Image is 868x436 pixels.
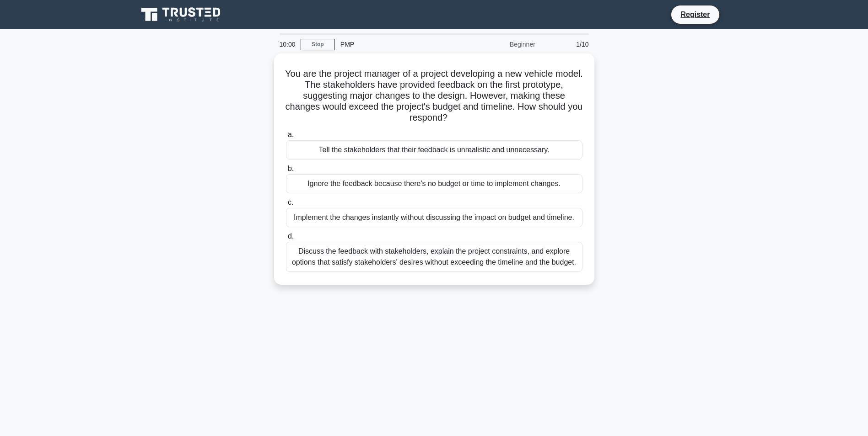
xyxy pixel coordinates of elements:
div: 10:00 [274,35,301,53]
span: b. [288,165,294,172]
div: Discuss the feedback with stakeholders, explain the project constraints, and explore options that... [286,242,582,272]
div: PMP [335,35,461,53]
a: Stop [301,39,335,50]
a: Register [675,9,715,20]
div: Tell the stakeholders that their feedback is unrealistic and unnecessary. [286,140,582,160]
span: d. [288,232,294,240]
div: Ignore the feedback because there's no budget or time to implement changes. [286,174,582,193]
span: c. [288,198,293,206]
div: 1/10 [541,35,594,53]
h5: You are the project manager of a project developing a new vehicle model. The stakeholders have pr... [285,68,583,124]
div: Implement the changes instantly without discussing the impact on budget and timeline. [286,208,582,227]
div: Beginner [461,35,541,53]
span: a. [288,131,294,138]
